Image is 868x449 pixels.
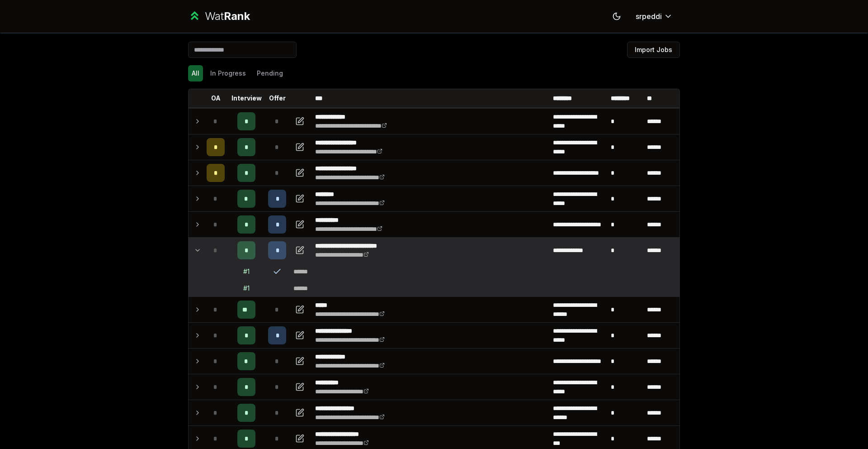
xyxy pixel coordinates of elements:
p: Interview [231,94,262,103]
button: Pending [253,65,287,81]
p: OA [211,94,221,103]
p: Offer [269,94,286,103]
span: srpeddi [636,11,662,22]
button: srpeddi [628,8,680,24]
button: All [188,65,203,81]
button: Import Jobs [627,42,680,58]
span: Rank [224,10,250,23]
a: WatRank [188,9,250,24]
div: # 1 [243,284,250,293]
div: Wat [205,9,250,24]
div: # 1 [243,267,250,276]
button: In Progress [207,65,250,81]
